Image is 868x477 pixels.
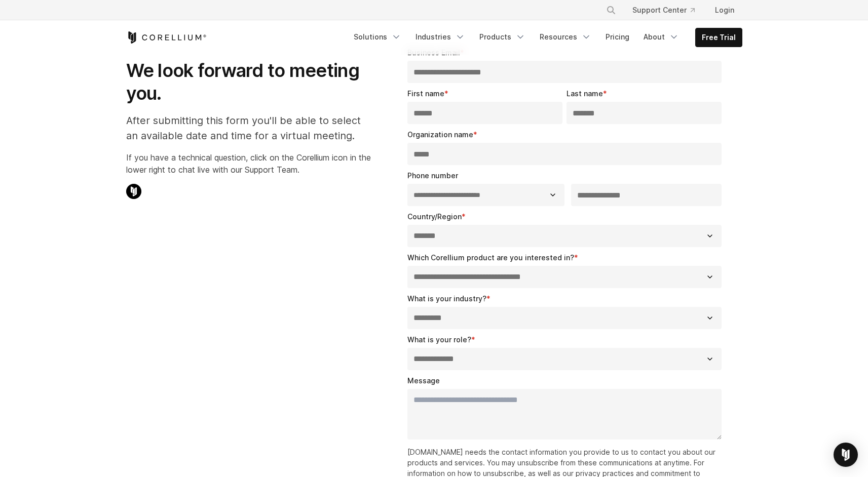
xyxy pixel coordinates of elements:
[348,28,742,47] div: Navigation Menu
[126,151,371,176] p: If you have a technical question, click on the Corellium icon in the lower right to chat live wit...
[407,212,462,221] span: Country/Region
[637,28,685,46] a: About
[126,184,141,199] img: Corellium Chat Icon
[126,59,371,105] h1: We look forward to meeting you.
[407,253,574,262] span: Which Corellium product are you interested in?
[624,1,703,19] a: Support Center
[407,294,486,303] span: What is your industry?
[407,376,440,385] span: Message
[407,89,444,98] span: First name
[407,171,458,180] span: Phone number
[696,28,742,47] a: Free Trial
[407,130,473,139] span: Organization name
[473,28,532,46] a: Products
[126,31,207,44] a: Corellium Home
[534,28,597,46] a: Resources
[126,113,371,143] p: After submitting this form you'll be able to select an available date and time for a virtual meet...
[707,1,742,19] a: Login
[348,28,407,46] a: Solutions
[594,1,742,19] div: Navigation Menu
[567,89,603,98] span: Last name
[407,335,471,344] span: What is your role?
[409,28,471,46] a: Industries
[599,28,635,46] a: Pricing
[602,1,620,19] button: Search
[834,443,858,467] div: Open Intercom Messenger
